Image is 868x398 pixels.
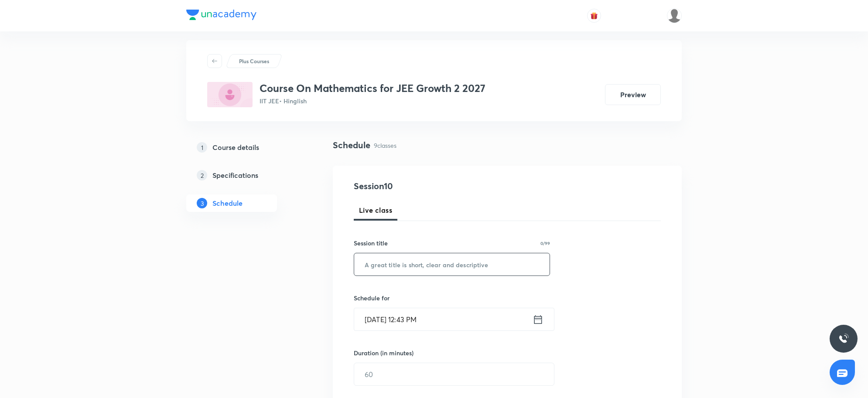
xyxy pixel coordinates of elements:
[212,170,258,180] h5: Specifications
[354,180,513,193] h4: Session 10
[212,198,243,208] h5: Schedule
[207,82,253,107] img: 6D832373-6FCC-4CB1-ABC3-0C467436ADC0_plus.png
[354,363,554,385] input: 60
[186,167,305,184] a: 2Specifications
[186,139,305,156] a: 1Course details
[260,82,485,95] h3: Course On Mathematics for JEE Growth 2 2027
[260,96,485,105] p: IIT JEE • Hinglish
[359,205,392,215] span: Live class
[540,241,550,245] p: 0/99
[354,238,388,248] h6: Session title
[838,333,849,344] img: ttu
[354,348,413,357] h6: Duration (in minutes)
[186,10,256,22] a: Company Logo
[354,253,550,276] input: A great title is short, clear and descriptive
[197,142,207,153] p: 1
[186,10,256,20] img: Company Logo
[333,139,370,152] h4: Schedule
[587,9,601,23] button: avatar
[590,12,598,20] img: avatar
[197,170,207,180] p: 2
[605,84,661,105] button: Preview
[212,142,259,153] h5: Course details
[197,198,207,208] p: 3
[239,57,269,65] p: Plus Courses
[667,8,682,23] img: Devendra Kumar
[354,293,550,303] h6: Schedule for
[374,141,396,150] p: 9 classes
